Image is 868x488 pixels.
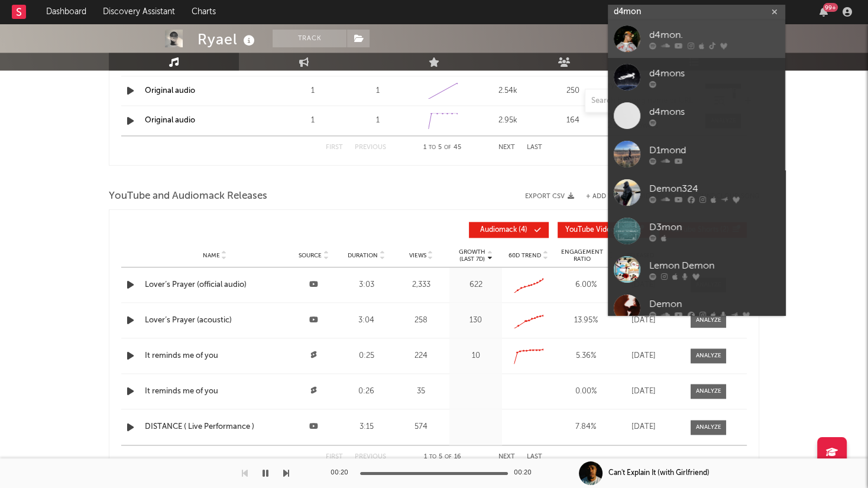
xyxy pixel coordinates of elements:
div: 1 [348,115,407,127]
button: 99+ [820,7,828,17]
div: [DATE] [620,386,667,397]
button: Last [527,144,542,151]
button: Previous [355,144,386,151]
div: 0:25 [343,350,390,362]
div: 1 5 45 [410,141,475,155]
p: Growth [459,248,485,256]
div: 2.54k [478,85,537,97]
div: 2,333 [396,279,447,291]
input: Search for artists [608,5,785,20]
div: 0.00 % [558,386,614,397]
span: of [444,145,451,150]
a: Lover’s Prayer (acoustic) [145,315,284,327]
button: First [326,454,343,460]
a: Demon324 [608,173,785,212]
span: YouTube and Audiomack Releases [109,189,267,203]
div: 224 [396,350,447,362]
button: Next [498,144,515,151]
a: Original audio [145,87,195,95]
div: 99 + [823,3,838,12]
span: Audiomack [480,227,517,234]
span: Views [409,252,426,259]
button: + Add YouTube Video [586,193,659,200]
button: Next [498,454,515,460]
div: 1 5 16 [410,450,475,464]
div: Ryael [197,30,258,49]
span: 60D Trend [509,252,541,259]
div: 258 [396,315,447,327]
span: Source [299,252,322,259]
div: 2.95k [478,115,537,127]
span: to [429,454,436,460]
a: D3mon [608,212,785,250]
a: Lemon Demon [608,250,785,289]
div: 00:20 [514,466,537,480]
div: 6.00 % [558,279,614,291]
span: Duration [348,252,378,259]
div: Demon324 [649,182,779,196]
button: Export CSV [525,193,574,200]
div: 0:26 [343,386,390,397]
a: d4mons [608,96,785,135]
span: ( 10 ) [565,227,633,234]
a: Demon [608,289,785,327]
a: D1mond [608,135,785,173]
div: 00:20 [331,466,354,480]
button: Audiomack(4) [469,222,549,238]
div: 574 [396,421,447,433]
div: [DATE] [620,421,667,433]
div: [DATE] [620,315,667,327]
div: Demon [649,298,779,312]
div: 3:04 [343,315,390,327]
div: 1 [348,85,407,97]
div: 3:03 [343,279,390,291]
div: 7.84 % [558,421,614,433]
button: Last [527,454,542,460]
div: D3mon [649,221,779,235]
a: Original audio [145,117,195,124]
div: 35 [396,386,447,397]
a: Lover’s Prayer (official audio) [145,279,284,291]
div: 164 [543,115,603,127]
a: It reminds me of you [145,350,284,362]
div: 622 [452,279,499,291]
div: d4mons [649,105,779,119]
div: 1 [283,115,342,127]
a: d4mon. [608,20,785,58]
div: 13.95 % [558,315,614,327]
div: 5.36 % [558,350,614,362]
input: Search by song name or URL [585,96,710,106]
span: of [445,454,452,460]
div: 1 [283,85,342,97]
div: 250 [543,85,603,97]
button: Previous [355,454,386,460]
span: to [429,145,436,150]
a: DISTANCE ( Live Performance ) [145,421,284,433]
div: d4mons [649,67,779,81]
span: Engagement Ratio [558,248,607,263]
div: 130 [452,315,499,327]
span: ( 4 ) [477,227,531,234]
span: Name [203,252,220,259]
div: D1mond [649,144,779,158]
a: It reminds me of you [145,386,284,397]
button: First [326,144,343,151]
div: + Add YouTube Video [574,193,659,200]
div: 3:15 [343,421,390,433]
a: d4mons [608,58,785,96]
div: 10 [452,350,499,362]
div: Can't Explain It (with Girlfriend) [608,468,710,479]
div: Lemon Demon [649,259,779,273]
p: (Last 7d) [459,256,485,263]
div: [DATE] [620,350,667,362]
button: YouTube Videos(10) [558,222,650,238]
button: Track [273,30,346,47]
div: d4mon. [649,28,779,43]
span: YouTube Videos [565,227,618,234]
